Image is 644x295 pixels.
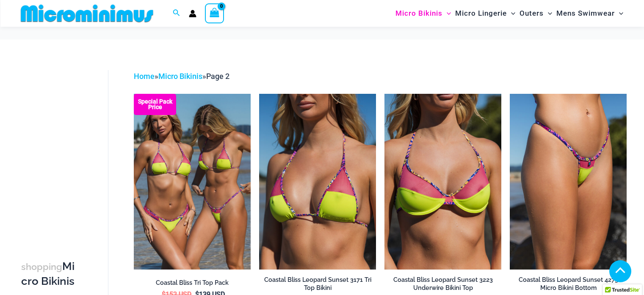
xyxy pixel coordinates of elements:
[455,3,507,24] span: Micro Lingerie
[507,3,515,24] span: Menu Toggle
[134,94,251,270] img: Coastal Bliss Leopard Sunset Tri Top Pack
[134,72,155,81] a: Home
[134,72,229,81] span: » »
[392,1,627,25] nav: Site Navigation
[556,3,615,24] span: Mens Swimwear
[205,3,224,23] a: View Shopping Cart, empty
[259,276,376,295] a: Coastal Bliss Leopard Sunset 3171 Tri Top Bikini
[384,276,501,295] a: Coastal Bliss Leopard Sunset 3223 Underwire Bikini Top
[259,94,376,270] a: Coastal Bliss Leopard Sunset 3171 Tri Top 01Coastal Bliss Leopard Sunset 3171 Tri Top 4371 Thong ...
[134,279,251,290] a: Coastal Bliss Tri Top Pack
[395,3,442,24] span: Micro Bikinis
[453,3,517,24] a: Micro LingerieMenu ToggleMenu Toggle
[384,276,501,292] h2: Coastal Bliss Leopard Sunset 3223 Underwire Bikini Top
[442,3,451,24] span: Menu Toggle
[544,3,552,24] span: Menu Toggle
[259,94,376,270] img: Coastal Bliss Leopard Sunset 3171 Tri Top 01
[259,276,376,292] h2: Coastal Bliss Leopard Sunset 3171 Tri Top Bikini
[510,94,627,270] a: Coastal Bliss Leopard Sunset 4275 Micro Bikini 01Coastal Bliss Leopard Sunset 4275 Micro Bikini 0...
[206,72,229,81] span: Page 2
[21,63,97,233] iframe: TrustedSite Certified
[134,279,251,287] h2: Coastal Bliss Tri Top Pack
[134,94,251,270] a: Coastal Bliss Leopard Sunset Tri Top Pack Coastal Bliss Leopard Sunset Tri Top Pack BCoastal Blis...
[393,3,453,24] a: Micro BikinisMenu ToggleMenu Toggle
[21,259,78,289] h3: Micro Bikinis
[510,276,627,292] h2: Coastal Bliss Leopard Sunset 4275 Micro Bikini Bottom
[554,3,625,24] a: Mens SwimwearMenu ToggleMenu Toggle
[384,94,501,270] a: Coastal Bliss Leopard Sunset 3223 Underwire Top 01Coastal Bliss Leopard Sunset 3223 Underwire Top...
[17,4,157,23] img: MM SHOP LOGO FLAT
[615,3,623,24] span: Menu Toggle
[520,3,544,24] span: Outers
[134,99,176,110] b: Special Pack Price
[384,94,501,270] img: Coastal Bliss Leopard Sunset 3223 Underwire Top 01
[21,261,62,272] span: shopping
[517,3,554,24] a: OutersMenu ToggleMenu Toggle
[158,72,202,81] a: Micro Bikinis
[510,276,627,295] a: Coastal Bliss Leopard Sunset 4275 Micro Bikini Bottom
[510,94,627,270] img: Coastal Bliss Leopard Sunset 4275 Micro Bikini 01
[173,8,180,19] a: Search icon link
[189,10,196,17] a: Account icon link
